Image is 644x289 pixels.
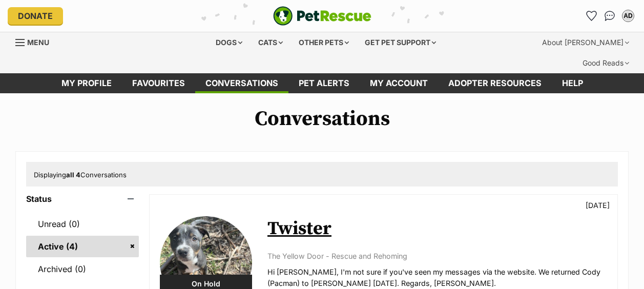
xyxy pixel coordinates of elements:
[575,53,636,73] div: Good Reads
[620,8,636,24] button: My account
[66,171,80,179] strong: all 4
[288,73,360,93] a: Pet alerts
[552,73,593,93] a: Help
[27,38,49,47] span: Menu
[605,11,615,21] img: chat-41dd97257d64d25036548639549fe6c8038ab92f7586957e7f3b1b290dea8141.svg
[267,266,607,288] p: Hi [PERSON_NAME], I'm not sure if you've seen my messages via the website. We returned Cody (Pacm...
[292,32,356,53] div: Other pets
[623,11,633,21] div: AD
[583,8,636,24] ul: Account quick links
[209,32,250,53] div: Dogs
[26,258,139,280] a: Archived (0)
[535,32,636,53] div: About [PERSON_NAME]
[583,8,599,24] a: Favourites
[195,73,288,93] a: conversations
[267,251,607,261] p: The Yellow Door - Rescue and Rehoming
[267,217,331,240] a: Twister
[26,236,139,257] a: Active (4)
[26,213,139,235] a: Unread (0)
[601,8,618,24] a: Conversations
[51,73,122,93] a: My profile
[273,6,371,26] a: PetRescue
[360,73,438,93] a: My account
[586,200,610,211] p: [DATE]
[251,32,290,53] div: Cats
[273,6,371,26] img: logo-e224e6f780fb5917bec1dbf3a21bbac754714ae5b6737aabdf751b685950b380.svg
[438,73,552,93] a: Adopter resources
[26,194,139,203] header: Status
[15,32,56,51] a: Menu
[34,171,127,179] span: Displaying Conversations
[8,7,63,25] a: Donate
[358,32,443,53] div: Get pet support
[122,73,195,93] a: Favourites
